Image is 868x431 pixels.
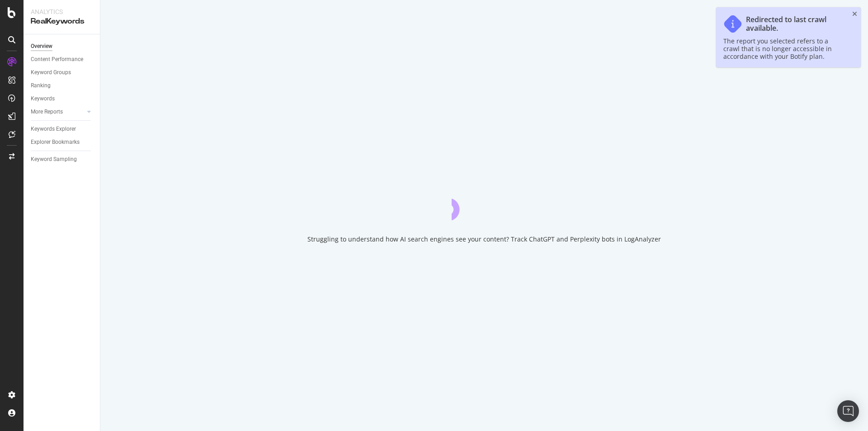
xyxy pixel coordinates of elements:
[31,124,94,134] a: Keywords Explorer
[31,137,94,147] a: Explorer Bookmarks
[31,137,80,147] div: Explorer Bookmarks
[31,155,77,164] div: Keyword Sampling
[31,55,94,64] a: Content Performance
[31,42,52,51] div: Overview
[31,68,94,77] a: Keyword Groups
[452,188,517,220] div: animation
[31,68,71,77] div: Keyword Groups
[31,42,94,51] a: Overview
[837,400,859,422] div: Open Intercom Messenger
[31,81,51,90] div: Ranking
[31,81,94,90] a: Ranking
[31,107,85,117] a: More Reports
[31,124,76,134] div: Keywords Explorer
[746,15,844,33] div: Redirected to last crawl available.
[307,235,661,244] div: Struggling to understand how AI search engines see your content? Track ChatGPT and Perplexity bot...
[852,11,857,17] div: close toast
[31,55,83,64] div: Content Performance
[31,94,94,104] a: Keywords
[31,107,63,117] div: More Reports
[31,16,93,27] div: RealKeywords
[723,37,844,60] div: The report you selected refers to a crawl that is no longer accessible in accordance with your Bo...
[31,155,94,164] a: Keyword Sampling
[31,94,55,104] div: Keywords
[31,7,93,16] div: Analytics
